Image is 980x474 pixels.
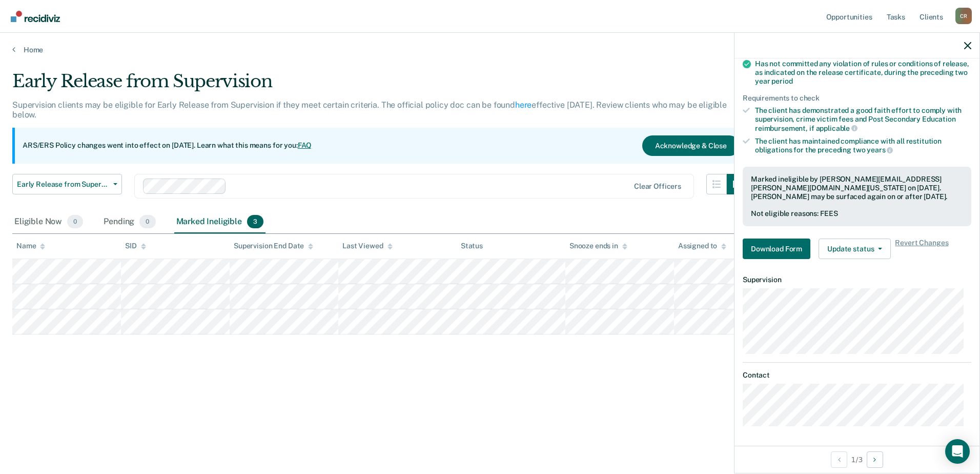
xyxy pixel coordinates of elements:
div: Has not committed any violation of rules or conditions of release, as indicated on the release ce... [755,60,971,85]
p: Supervision clients may be eligible for Early Release from Supervision if they meet certain crite... [12,100,727,120]
span: years [867,146,893,154]
div: The client has demonstrated a good faith effort to comply with supervision, crime victim fees and... [755,106,971,132]
dt: Contact [743,371,971,380]
span: Early Release from Supervision [17,180,109,189]
button: Next Opportunity [867,451,883,468]
span: applicable [816,124,857,132]
span: 3 [247,215,263,228]
div: The client has maintained compliance with all restitution obligations for the preceding two [755,137,971,154]
button: Acknowledge & Close [642,135,740,156]
span: 0 [139,215,155,228]
p: ARS/ERS Policy changes went into effect on [DATE]. Learn what this means for you: [23,141,312,151]
span: 0 [67,215,83,228]
div: C R [955,8,972,24]
a: here [515,100,532,110]
a: Navigate to form link [743,239,814,259]
div: Not eligible reasons: FEES [751,209,963,218]
div: Assigned to [678,242,726,250]
div: Marked ineligible by [PERSON_NAME][EMAIL_ADDRESS][PERSON_NAME][DOMAIN_NAME][US_STATE] on [DATE]. ... [751,175,963,201]
a: FAQ [298,141,312,149]
dt: Supervision [743,275,971,284]
button: Profile dropdown button [955,8,972,24]
div: Last Viewed [342,242,392,250]
div: Name [16,242,45,250]
div: Snooze ends in [569,242,627,250]
a: Home [12,45,968,54]
div: Open Intercom Messenger [945,439,970,464]
div: Early Release from Supervision [12,71,747,100]
div: Status [461,242,483,250]
div: Pending [101,211,157,233]
div: Eligible Now [12,211,85,233]
button: Previous Opportunity [831,451,847,468]
img: Recidiviz [11,11,60,22]
div: 1 / 3 [734,446,979,473]
span: Revert Changes [895,239,948,259]
div: SID [125,242,146,250]
button: Download Form [743,239,810,259]
div: Supervision End Date [234,242,313,250]
div: Clear officers [634,182,681,191]
div: Marked Ineligible [174,211,266,233]
span: period [771,77,792,85]
button: Update status [819,239,891,259]
div: Requirements to check [743,94,971,103]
